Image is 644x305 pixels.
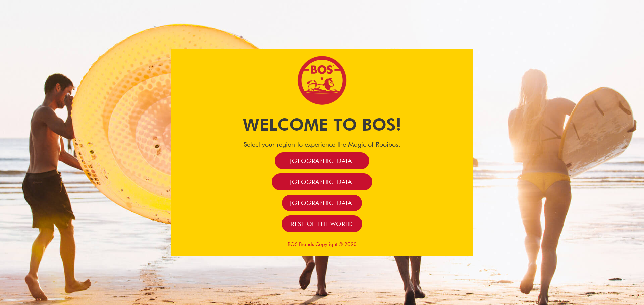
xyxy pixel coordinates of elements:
[171,113,473,136] h1: Welcome to BOS!
[171,241,473,247] p: BOS Brands Copyright © 2020
[171,140,473,148] h4: Select your region to experience the Magic of Rooibos.
[290,157,354,165] span: [GEOGRAPHIC_DATA]
[282,215,363,232] a: Rest of the world
[272,173,372,190] a: [GEOGRAPHIC_DATA]
[291,220,353,228] span: Rest of the world
[275,152,369,169] a: [GEOGRAPHIC_DATA]
[290,199,354,207] span: [GEOGRAPHIC_DATA]
[290,178,354,186] span: [GEOGRAPHIC_DATA]
[282,195,362,212] a: [GEOGRAPHIC_DATA]
[297,55,347,105] img: Bos Brands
